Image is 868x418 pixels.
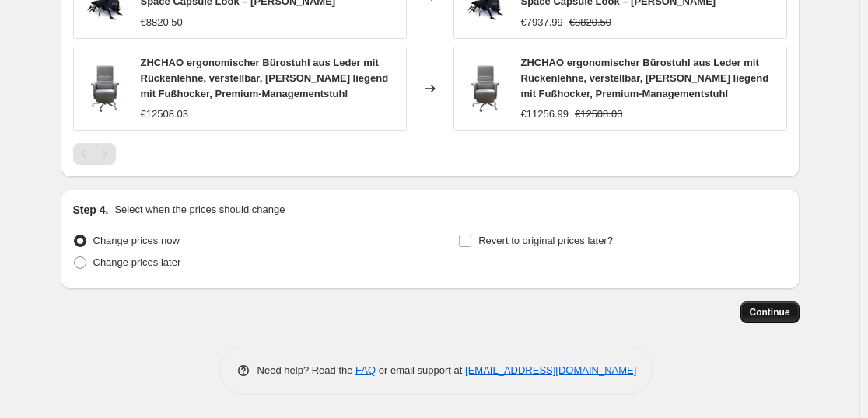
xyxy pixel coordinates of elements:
[355,364,376,376] a: FAQ
[141,57,389,99] span: ZHCHAO ergonomischer Bürostuhl aus Leder mit Rückenlehne, verstellbar, [PERSON_NAME] liegend mit ...
[73,202,109,218] h2: Step 4.
[93,235,180,246] span: Change prices now
[114,202,285,218] p: Select when the prices should change
[257,364,356,376] span: Need help? Read the
[569,15,611,30] strike: €8820.50
[141,106,188,122] div: €12508.03
[141,15,183,30] div: €8820.50
[575,106,622,122] strike: €12508.03
[465,364,636,376] a: [EMAIL_ADDRESS][DOMAIN_NAME]
[521,106,569,122] div: €11256.99
[82,65,128,112] img: 41PI9iQC1UL_80x.jpg
[521,57,769,99] span: ZHCHAO ergonomischer Bürostuhl aus Leder mit Rückenlehne, verstellbar, [PERSON_NAME] liegend mit ...
[521,15,563,30] div: €7937.99
[740,301,800,323] button: Continue
[93,256,181,268] span: Change prices later
[750,306,790,319] span: Continue
[462,65,509,112] img: 41PI9iQC1UL_80x.jpg
[73,143,116,165] nav: Pagination
[478,235,613,246] span: Revert to original prices later?
[376,364,465,376] span: or email support at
